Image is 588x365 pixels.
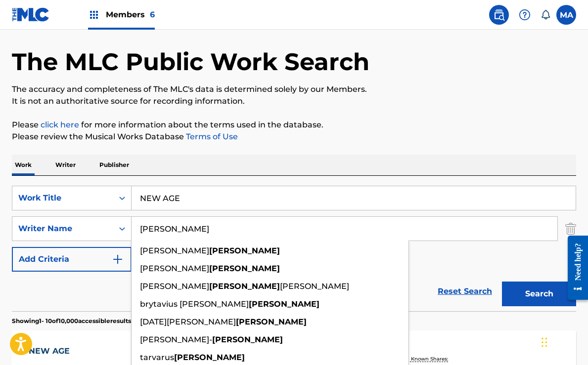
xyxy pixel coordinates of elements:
[12,155,35,175] p: Work
[18,192,107,204] div: Work Title
[12,7,50,22] img: MLC Logo
[140,282,209,291] span: [PERSON_NAME]
[236,317,307,326] strong: [PERSON_NAME]
[41,120,79,129] a: click here
[88,9,100,21] img: Top Rightsholders
[184,132,238,141] a: Terms of Use
[565,216,576,241] img: Delete Criterion
[12,317,172,325] p: Showing 1 - 10 of 10,000 accessible results (Total 177,777 )
[96,155,132,175] p: Publisher
[433,281,497,302] a: Reset Search
[209,264,280,273] strong: [PERSON_NAME]
[12,95,576,107] p: It is not an authoritative source for recording information.
[515,5,535,25] div: Help
[539,318,588,365] iframe: Chat Widget
[489,5,509,25] a: Public Search
[12,83,576,95] p: The accuracy and completeness of The MLC's data is determined solely by our Members.
[106,9,155,20] span: Members
[29,345,119,357] div: NEW AGE
[209,282,280,291] strong: [PERSON_NAME]
[140,335,212,344] span: [PERSON_NAME]-
[556,5,576,25] div: User Menu
[12,186,576,311] form: Search Form
[140,353,174,362] span: tarvarus
[140,317,236,326] span: [DATE][PERSON_NAME]
[52,155,79,175] p: Writer
[560,228,588,308] iframe: Resource Center
[493,9,505,21] img: search
[519,9,531,21] img: help
[502,282,576,306] button: Search
[174,353,245,362] strong: [PERSON_NAME]
[12,47,369,77] h1: The MLC Public Work Search
[12,131,576,143] p: Please review the Musical Works Database
[150,10,155,19] span: 6
[140,264,209,273] span: [PERSON_NAME]
[112,253,124,265] img: 9d2ae6d4665cec9f34b9.svg
[212,335,283,344] strong: [PERSON_NAME]
[18,223,107,235] div: Writer Name
[12,119,576,131] p: Please for more information about the terms used in the database.
[541,10,550,20] div: Notifications
[209,246,280,255] strong: [PERSON_NAME]
[542,327,547,357] div: Drag
[140,299,249,309] span: brytavius [PERSON_NAME]
[280,282,349,291] span: [PERSON_NAME]
[12,247,132,272] button: Add Criteria
[398,355,451,363] p: Total Known Shares:
[249,299,319,309] strong: [PERSON_NAME]
[140,246,209,255] span: [PERSON_NAME]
